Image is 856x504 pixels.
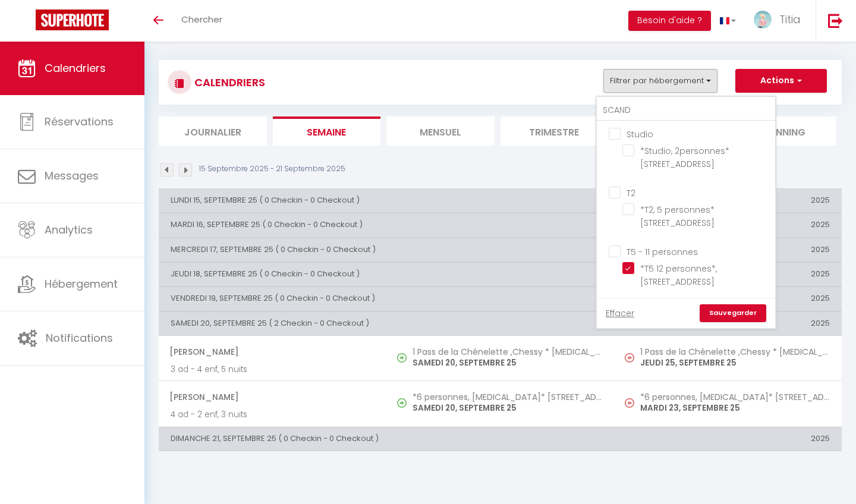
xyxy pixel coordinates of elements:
p: SAMEDI 20, SEPTEMBRE 25 [413,402,602,414]
span: Analytics [45,222,93,237]
p: SAMEDI 20, SEPTEMBRE 25 [413,357,602,369]
li: Mensuel [386,116,495,146]
th: VENDREDI 19, SEPTEMBRE 25 ( 0 Checkin - 0 Checkout ) [159,287,614,311]
span: Messages [45,168,99,183]
span: *Studio, 2personnes* [STREET_ADDRESS] [640,145,729,170]
a: Sauvegarder [700,304,766,322]
span: *T5 12 personnes*, [STREET_ADDRESS] [640,263,717,288]
span: [PERSON_NAME] [169,386,374,408]
span: Hébergement [45,276,118,291]
li: Planning [728,116,836,146]
input: Rechercher un logement... [597,100,775,121]
li: Journalier [159,116,267,146]
button: Besoin d'aide ? [628,11,711,31]
span: Réservations [45,114,114,129]
p: 3 ad - 4 enf, 5 nuits [171,363,374,376]
p: 15 Septembre 2025 - 21 Septembre 2025 [199,163,345,175]
p: 4 ad - 2 enf, 3 nuits [171,408,374,421]
span: Chercher [181,13,222,26]
span: Titia [779,12,801,27]
h5: *6 personnes, [MEDICAL_DATA]* [STREET_ADDRESS][PERSON_NAME] [640,392,830,402]
img: NO IMAGE [625,353,634,363]
a: Effacer [606,307,634,320]
img: logout [828,13,843,28]
span: Calendriers [45,61,106,75]
th: MARDI 16, SEPTEMBRE 25 ( 0 Checkin - 0 Checkout ) [159,213,614,237]
li: Trimestre [501,116,609,146]
h5: 1 Pass de la Chénelette ,Chessy * [MEDICAL_DATA], 7 personnes* [413,347,602,357]
li: Semaine [273,116,381,146]
th: MERCREDI 17, SEPTEMBRE 25 ( 0 Checkin - 0 Checkout ) [159,238,614,262]
h5: *6 personnes, [MEDICAL_DATA]* [STREET_ADDRESS][PERSON_NAME] [413,392,602,402]
span: *T2, 5 personnes* [STREET_ADDRESS] [640,204,715,229]
img: ... [754,11,772,29]
th: JEUDI 18, SEPTEMBRE 25 ( 0 Checkin - 0 Checkout ) [159,262,614,286]
button: Ouvrir le widget de chat LiveChat [10,5,45,40]
th: DIMANCHE 21, SEPTEMBRE 25 ( 0 Checkin - 0 Checkout ) [159,427,614,451]
button: Filtrer par hébergement [603,69,717,93]
h3: CALENDRIERS [191,69,265,96]
img: NO IMAGE [625,398,634,408]
span: [PERSON_NAME] [169,341,374,363]
th: SAMEDI 20, SEPTEMBRE 25 ( 2 Checkin - 0 Checkout ) [159,311,614,335]
img: Super Booking [36,10,109,30]
div: Filtrer par hébergement [596,96,776,329]
p: JEUDI 25, SEPTEMBRE 25 [640,357,830,369]
p: MARDI 23, SEPTEMBRE 25 [640,402,830,414]
button: Actions [735,69,827,93]
h5: 1 Pass de la Chénelette ,Chessy * [MEDICAL_DATA], 7 personnes* [640,347,830,357]
span: Notifications [46,330,113,345]
th: 2025 [614,427,842,451]
th: LUNDI 15, SEPTEMBRE 25 ( 0 Checkin - 0 Checkout ) [159,188,614,212]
